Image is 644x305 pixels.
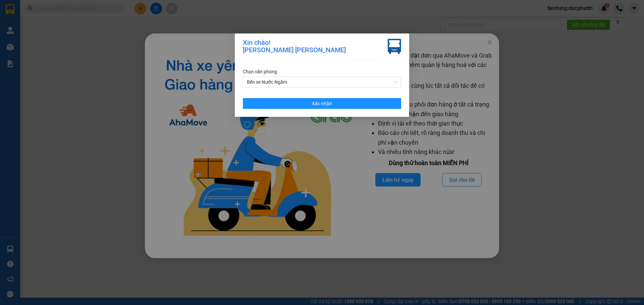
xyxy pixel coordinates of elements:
[312,100,332,107] span: Xác nhận
[243,39,346,54] div: Xin chào! [PERSON_NAME] [PERSON_NAME]
[247,77,397,87] span: Bến xe Nước Ngầm
[388,39,401,54] img: vxr-icon
[243,68,401,75] div: Chọn văn phòng
[243,98,401,109] button: Xác nhận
